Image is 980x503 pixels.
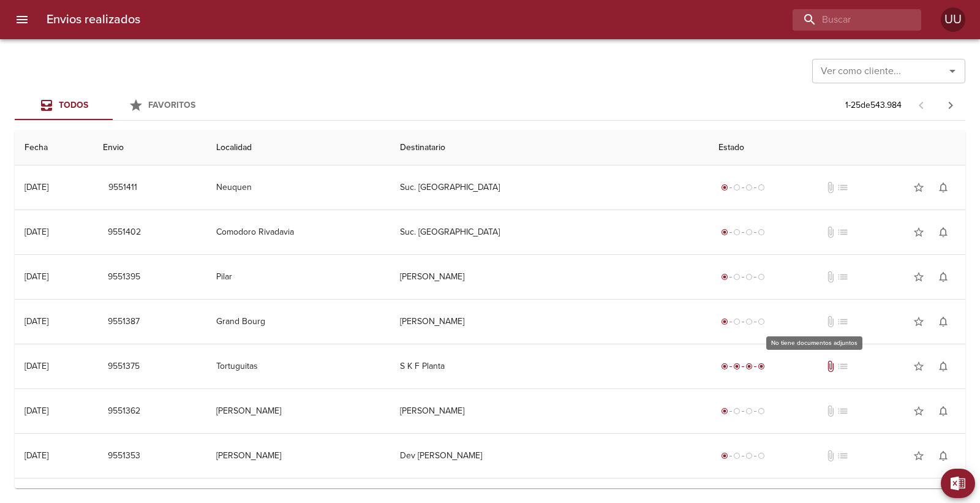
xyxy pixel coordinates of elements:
[745,407,753,415] span: radio_button_unchecked
[745,452,753,460] span: radio_button_unchecked
[931,444,956,468] button: Activar notificaciones
[937,450,949,462] span: notifications_none
[24,450,48,461] div: [DATE]
[718,405,767,417] div: Generado
[941,7,965,32] div: UU
[913,316,925,328] span: star_border
[390,389,709,433] td: [PERSON_NAME]
[390,210,709,254] td: Suc. [GEOGRAPHIC_DATA]
[824,271,837,283] span: No tiene documentos adjuntos
[733,363,741,370] span: radio_button_checked
[824,181,837,194] span: No tiene documentos adjuntos
[148,100,195,110] span: Favoritos
[824,405,837,417] span: No tiene documentos adjuntos
[931,265,956,289] button: Activar notificaciones
[24,406,48,416] div: [DATE]
[206,434,390,478] td: [PERSON_NAME]
[937,181,949,194] span: notifications_none
[913,226,925,238] span: star_border
[24,361,48,371] div: [DATE]
[206,210,390,254] td: Comodoro Rivadavia
[47,10,140,29] h6: Envios realizados
[758,452,765,460] span: radio_button_unchecked
[907,220,931,244] button: Agregar a favoritos
[745,184,753,191] span: radio_button_unchecked
[837,316,849,328] span: list
[758,407,765,415] span: radio_button_unchecked
[108,448,140,464] span: 9551353
[937,271,949,283] span: notifications_none
[721,363,728,370] span: radio_button_checked
[907,399,931,423] button: Agregar a favoritos
[15,91,211,120] div: Tabs Envios
[937,226,949,238] span: notifications_none
[758,184,765,191] span: radio_button_unchecked
[103,311,145,333] button: 9551387
[937,360,949,373] span: notifications_none
[24,271,48,282] div: [DATE]
[103,445,145,467] button: 9551353
[793,9,900,31] input: buscar
[745,273,753,281] span: radio_button_unchecked
[390,255,709,299] td: [PERSON_NAME]
[108,180,137,195] span: 9551411
[709,130,966,165] th: Estado
[845,99,902,112] p: 1 - 25 de 543.984
[931,175,956,200] button: Activar notificaciones
[758,229,765,236] span: radio_button_unchecked
[206,165,390,210] td: Neuquen
[103,176,142,199] button: 9551411
[944,62,961,80] button: Abrir
[7,5,37,34] button: menu
[931,354,956,379] button: Activar notificaciones
[937,405,949,417] span: notifications_none
[931,399,956,423] button: Activar notificaciones
[733,273,741,281] span: radio_button_unchecked
[913,181,925,194] span: star_border
[733,407,741,415] span: radio_button_unchecked
[907,265,931,289] button: Agregar a favoritos
[103,355,145,378] button: 9551375
[837,360,849,373] span: No tiene pedido asociado
[721,229,728,236] span: radio_button_checked
[745,229,753,236] span: radio_button_unchecked
[913,271,925,283] span: star_border
[103,221,146,244] button: 9551402
[390,300,709,344] td: [PERSON_NAME]
[837,271,849,283] span: list
[745,318,753,325] span: radio_button_unchecked
[721,273,728,281] span: radio_button_checked
[824,226,837,238] span: No tiene documentos adjuntos
[931,220,956,244] button: Activar notificaciones
[907,444,931,468] button: Agregar a favoritos
[718,271,767,283] div: Generado
[733,229,741,236] span: radio_button_unchecked
[837,450,849,462] span: No tiene pedido asociado
[913,360,925,373] span: star_border
[390,344,709,388] td: S K F Planta
[24,316,48,327] div: [DATE]
[24,227,48,237] div: [DATE]
[824,316,837,328] span: attach_file
[824,450,837,462] span: No tiene documentos adjuntos
[733,318,741,325] span: radio_button_unchecked
[837,405,849,417] span: No tiene pedido asociado
[936,91,965,120] span: Pagina siguiente
[718,226,767,238] div: Generado
[837,226,849,238] span: No tiene pedido asociado
[733,452,741,460] span: radio_button_unchecked
[59,100,88,110] span: Todos
[108,314,140,330] span: 9551387
[721,184,728,191] span: radio_button_checked
[103,400,145,423] button: 9551362
[721,407,728,415] span: radio_button_checked
[103,266,145,289] button: 9551395
[758,318,765,325] span: radio_button_unchecked
[206,255,390,299] td: Pilar
[931,309,956,334] button: Activar notificaciones
[907,309,931,334] button: Agregar a favoritos
[721,318,728,325] span: radio_button_checked
[733,184,741,191] span: radio_button_unchecked
[718,450,767,462] div: Generado
[745,363,753,370] span: radio_button_checked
